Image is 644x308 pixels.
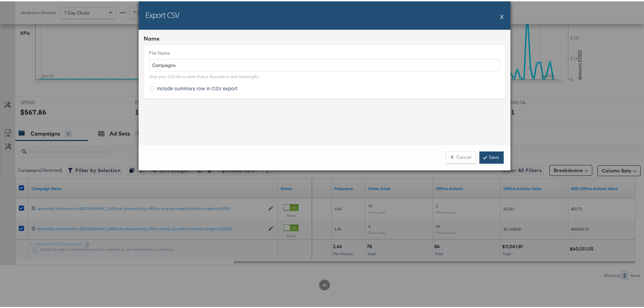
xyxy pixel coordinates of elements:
strong: X [451,153,454,159]
button: XCancel [446,150,476,162]
span: Include summary row in CSV export [157,84,238,90]
div: Name [144,33,505,41]
label: File Name [149,49,500,55]
div: Give your CSV file a name that is descriptive and meaningful. [149,73,259,78]
button: X [500,8,504,22]
a: Save [479,150,504,162]
h2: Export CSV [145,8,179,19]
